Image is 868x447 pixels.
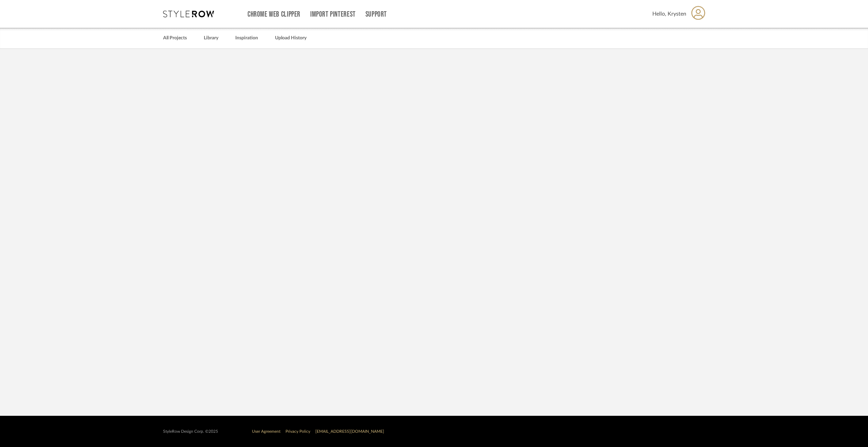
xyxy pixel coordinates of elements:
[248,12,300,17] a: Chrome Web Clipper
[163,34,187,43] a: All Projects
[163,429,218,434] div: StyleRow Design Corp. ©2025
[315,429,384,433] a: [EMAIL_ADDRESS][DOMAIN_NAME]
[285,429,310,433] a: Privacy Policy
[275,34,307,43] a: Upload History
[252,429,280,433] a: User Agreement
[652,10,686,18] span: Hello, Krysten
[310,12,356,17] a: Import Pinterest
[204,34,218,43] a: Library
[235,34,258,43] a: Inspiration
[366,12,387,17] a: Support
